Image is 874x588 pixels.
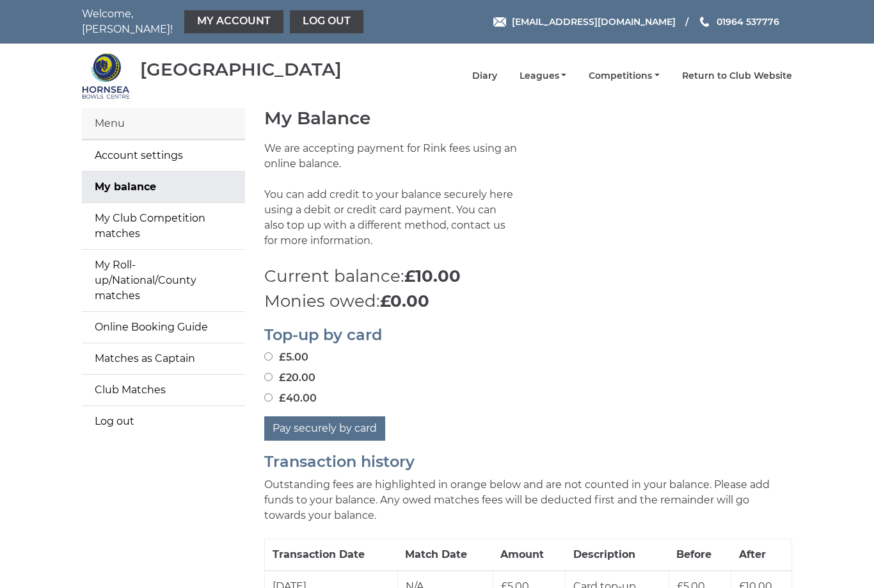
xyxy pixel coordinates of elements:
[82,108,245,140] div: Menu
[264,141,519,264] p: We are accepting payment for Rink fees using an online balance. You can add credit to your balanc...
[264,416,385,441] button: Pay securely by card
[265,539,398,571] th: Transaction Date
[493,15,676,29] a: Email [EMAIL_ADDRESS][DOMAIN_NAME]
[264,289,792,314] p: Monies owed:
[140,60,342,79] div: [GEOGRAPHIC_DATA]
[682,70,792,82] a: Return to Club Website
[264,327,792,343] h2: Top-up by card
[264,393,273,402] input: £40.00
[700,17,709,27] img: Phone us
[512,16,676,28] span: [EMAIL_ADDRESS][DOMAIN_NAME]
[82,250,245,311] a: My Roll-up/National/County matches
[698,15,779,29] a: Phone us 01964 537776
[731,539,792,571] th: After
[82,343,245,374] a: Matches as Captain
[264,370,315,386] label: £20.00
[82,203,245,249] a: My Club Competition matches
[566,539,669,571] th: Description
[493,17,506,27] img: Email
[472,70,497,82] a: Diary
[82,172,245,202] a: My balance
[82,312,245,343] a: Online Booking Guide
[493,539,565,571] th: Amount
[82,6,367,37] nav: Welcome, [PERSON_NAME]!
[520,70,567,82] a: Leagues
[717,16,779,28] span: 01964 537776
[264,373,273,381] input: £20.00
[290,10,363,33] a: Log out
[264,352,273,361] input: £5.00
[82,406,245,437] a: Log out
[264,264,792,289] p: Current balance:
[380,291,429,311] strong: £0.00
[669,539,731,571] th: Before
[404,266,461,286] strong: £10.00
[82,140,245,171] a: Account settings
[264,108,792,128] h1: My Balance
[589,70,660,82] a: Competitions
[264,477,792,523] p: Outstanding fees are highlighted in orange below and are not counted in your balance. Please add ...
[184,10,283,33] a: My Account
[82,52,130,100] img: Hornsea Bowls Centre
[264,350,308,365] label: £5.00
[264,453,792,470] h2: Transaction history
[264,391,317,406] label: £40.00
[82,375,245,405] a: Club Matches
[397,539,493,571] th: Match Date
